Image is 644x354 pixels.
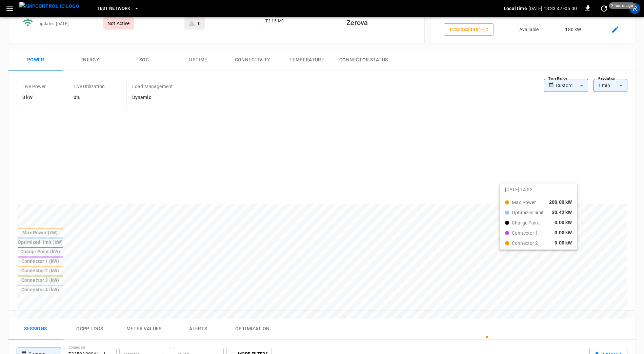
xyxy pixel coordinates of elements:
button: Temperature [280,49,334,71]
td: - [551,40,595,61]
button: Energy [63,49,117,71]
button: Meter Values [117,318,171,340]
button: SOC [117,49,171,71]
button: set refresh interval [599,3,609,14]
button: Power [8,49,63,71]
button: Connectivity [225,49,280,71]
td: Available [507,19,551,40]
p: Local time [504,5,527,12]
button: Alerts [171,318,225,340]
button: Optimization [225,318,280,340]
p: Live Utilization [74,83,105,90]
button: Ocpp logs [63,318,117,340]
h6: Dynamic [132,94,173,101]
button: Test Network [94,2,142,15]
label: Connector [68,345,85,350]
td: Unavailable [507,40,551,61]
h6: 0 kW [22,94,46,101]
label: Time Range [548,76,567,81]
span: Test Network [97,5,130,13]
div: Custom [556,79,588,92]
button: Uptime [171,49,225,71]
h6: 0% [74,94,105,101]
h6: Zerova [346,17,416,28]
td: 180 kW [551,19,595,40]
p: Not Active [107,20,130,27]
div: 1 min [593,79,627,92]
p: Load Management [132,83,173,90]
p: [DATE] 13:33:47 -05:00 [528,5,577,12]
div: profile-icon [629,3,640,14]
button: Sessions [8,318,63,340]
span: 2 hours ago [609,2,636,9]
label: Resolution [598,76,615,81]
span: updated [DATE] [39,21,69,26]
div: 0 [198,20,201,27]
button: Connector Status [334,49,393,71]
span: T2.15.M0 [265,19,284,23]
p: Live Power [22,83,46,90]
img: ampcontrol.io logo [19,2,79,11]
button: T2350A009A1 - 2 [444,23,494,36]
